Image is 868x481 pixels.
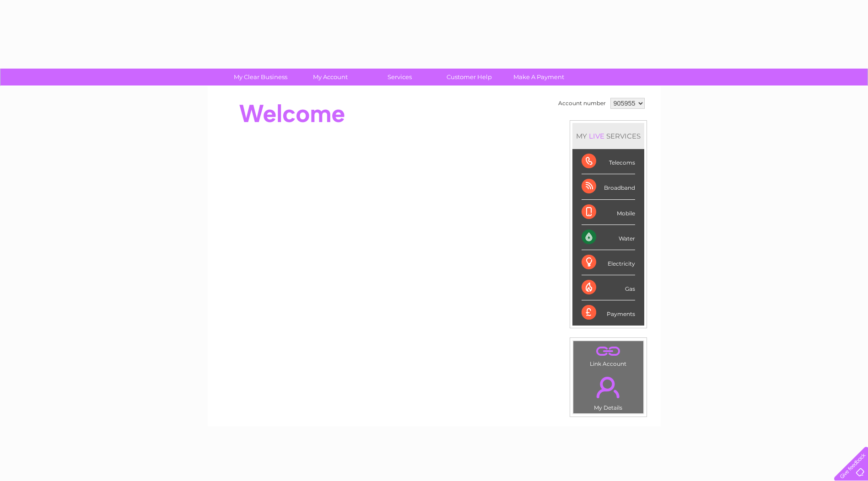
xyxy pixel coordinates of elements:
a: Make A Payment [501,69,577,86]
div: Water [582,225,635,250]
a: My Clear Business [223,69,298,86]
a: Services [362,69,437,86]
div: Broadband [582,174,635,199]
td: Link Account [573,341,644,369]
div: Electricity [582,250,635,275]
div: Gas [582,275,635,300]
div: MY SERVICES [572,123,644,149]
div: LIVE [587,132,606,140]
a: . [576,343,641,359]
a: . [576,371,641,403]
a: Customer Help [431,69,507,86]
div: Telecoms [582,149,635,174]
div: Mobile [582,200,635,225]
a: My Account [292,69,368,86]
div: Payments [582,300,635,325]
td: My Details [573,369,644,414]
td: Account number [556,96,608,111]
